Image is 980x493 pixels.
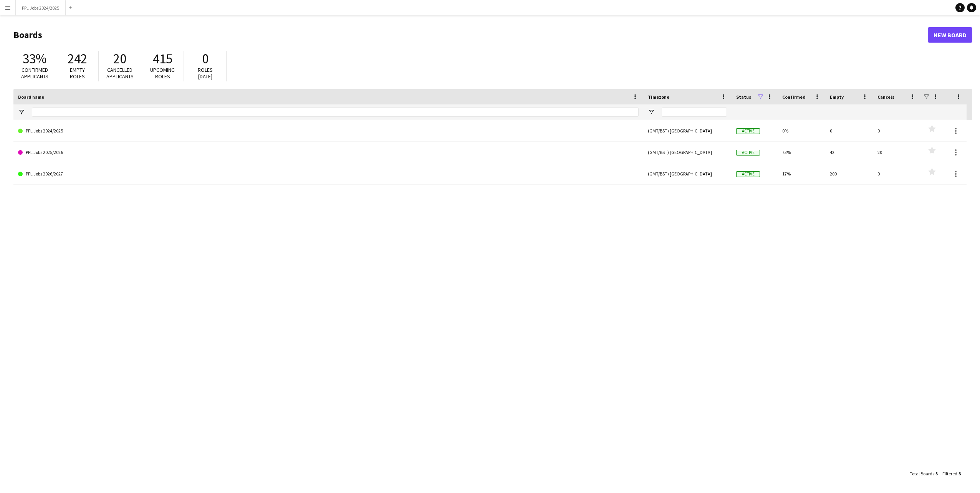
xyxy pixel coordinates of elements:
div: 0 [873,120,920,141]
span: 20 [113,50,126,67]
span: Cancelled applicants [106,66,134,80]
span: 5 [935,471,938,476]
div: : [910,466,938,481]
span: Upcoming roles [150,66,175,80]
div: : [942,466,961,481]
span: Empty roles [70,66,85,80]
div: 20 [873,142,920,163]
button: Open Filter Menu [18,109,25,116]
div: (GMT/BST) [GEOGRAPHIC_DATA] [643,142,732,163]
span: Roles [DATE] [198,66,213,80]
a: PPL Jobs 2026/2027 [18,163,639,185]
span: Board name [18,94,44,100]
span: Confirmed [782,94,806,100]
span: Active [736,128,760,134]
div: (GMT/BST) [GEOGRAPHIC_DATA] [643,163,732,184]
input: Board name Filter Input [32,108,639,117]
span: Confirmed applicants [21,66,48,80]
a: New Board [928,27,972,43]
div: 17% [778,163,825,184]
div: 42 [825,142,873,163]
span: 3 [958,471,961,476]
span: Timezone [648,94,669,100]
button: PPL Jobs 2024/2025 [16,0,66,15]
div: 0 [825,120,873,141]
div: (GMT/BST) [GEOGRAPHIC_DATA] [643,120,732,141]
a: PPL Jobs 2025/2026 [18,142,639,163]
input: Timezone Filter Input [662,108,727,117]
a: PPL Jobs 2024/2025 [18,120,639,142]
span: Status [736,94,751,100]
h1: Boards [13,29,928,41]
div: 0% [778,120,825,141]
span: 0 [202,50,209,67]
span: 415 [153,50,172,67]
div: 200 [825,163,873,184]
div: 0 [873,163,920,184]
div: 73% [778,142,825,163]
span: 242 [68,50,87,67]
span: Cancels [877,94,894,100]
span: Active [736,171,760,177]
span: Filtered [942,471,957,476]
span: Empty [830,94,844,100]
span: Total Boards [910,471,934,476]
span: Active [736,150,760,156]
span: 33% [23,50,46,67]
button: Open Filter Menu [648,109,655,116]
